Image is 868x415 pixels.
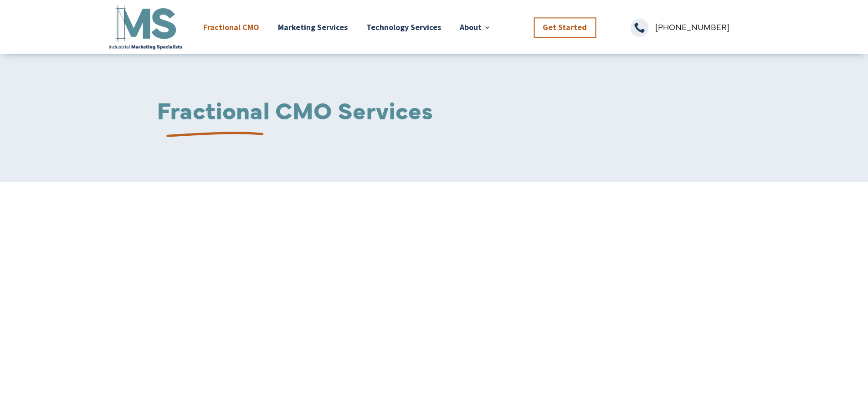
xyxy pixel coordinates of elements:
a: Fractional CMO [203,3,259,51]
img: underline [157,123,267,147]
a: About [460,3,491,51]
h1: Fractional CMO Services [157,97,711,126]
p: [PHONE_NUMBER] [655,19,761,35]
a: Marketing Services [278,3,348,51]
a: Get Started [534,17,596,38]
span:  [630,19,648,37]
a: Technology Services [366,3,441,51]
